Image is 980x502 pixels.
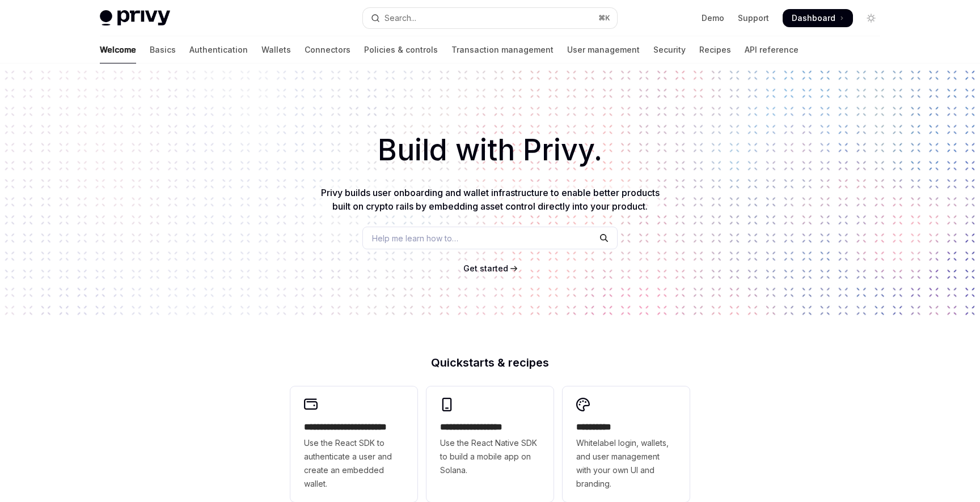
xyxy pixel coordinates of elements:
div: Search... [385,11,416,25]
a: Policies & controls [364,36,438,63]
span: Help me learn how to… [372,232,458,244]
a: Wallets [261,36,291,63]
a: API reference [745,36,799,63]
a: Recipes [699,36,731,63]
a: Welcome [100,36,136,63]
span: Dashboard [792,12,835,24]
a: **** **** **** ***Use the React Native SDK to build a mobile app on Solana. [426,386,554,502]
h2: Quickstarts & recipes [290,357,690,368]
a: Connectors [305,36,350,63]
a: User management [567,36,640,63]
span: Whitelabel login, wallets, and user management with your own UI and branding. [576,436,676,491]
a: Support [738,12,769,24]
button: Open search [363,8,617,28]
h1: Build with Privy. [18,128,962,172]
a: Demo [702,12,724,24]
span: Use the React Native SDK to build a mobile app on Solana. [440,436,540,477]
a: **** *****Whitelabel login, wallets, and user management with your own UI and branding. [563,386,690,502]
span: Privy builds user onboarding and wallet infrastructure to enable better products built on crypto ... [321,187,660,212]
a: Authentication [189,36,248,63]
span: Use the React SDK to authenticate a user and create an embedded wallet. [304,436,404,491]
a: Basics [150,36,176,63]
a: Security [653,36,686,63]
a: Get started [463,263,508,274]
img: light logo [100,10,170,26]
span: ⌘ K [598,14,610,23]
a: Transaction management [451,36,554,63]
button: Toggle dark mode [862,9,880,27]
span: Get started [463,263,508,273]
a: Dashboard [783,9,853,27]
